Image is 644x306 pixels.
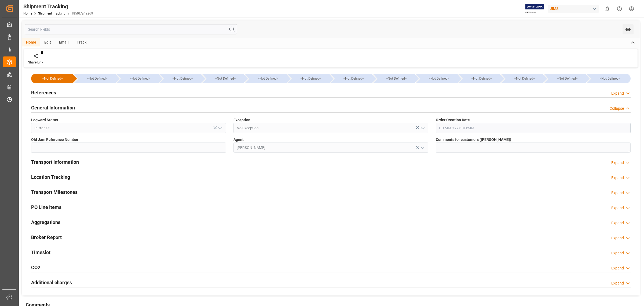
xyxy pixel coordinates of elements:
[31,219,60,226] h2: Aggregations
[122,74,158,83] div: --Not Defined--
[233,117,250,123] span: Exception
[55,38,73,47] div: Email
[216,124,224,132] button: open menu
[436,123,631,133] input: DD.MM.YYYY HH:MM
[31,173,70,181] h2: Location Tracking
[611,190,624,196] div: Expand
[330,74,372,83] div: --Not Defined--
[287,74,329,83] div: --Not Defined--
[79,74,115,83] div: --Not Defined--
[31,204,61,211] h2: PO Line Items
[501,74,542,83] div: --Not Defined--
[31,104,75,111] h2: General Information
[207,74,243,83] div: --Not Defined--
[458,74,500,83] div: --Not Defined--
[250,74,286,83] div: --Not Defined--
[36,74,69,83] div: --Not Defined--
[587,74,631,83] div: --Not Defined--
[373,74,414,83] div: --Not Defined--
[611,250,624,256] div: Expand
[601,3,613,15] button: show 0 new notifications
[31,264,40,271] h2: CO2
[623,24,634,34] button: open menu
[165,74,201,83] div: --Not Defined--
[233,137,244,143] span: Agent
[31,137,78,143] span: Old Jam Reference Number
[23,2,93,10] div: Shipment Tracking
[464,74,500,83] div: --Not Defined--
[31,249,50,256] h2: Timeslot
[611,220,624,226] div: Expand
[592,74,628,83] div: --Not Defined--
[418,124,426,132] button: open menu
[611,265,624,271] div: Expand
[378,74,414,83] div: --Not Defined--
[25,24,237,34] input: Search Fields
[548,5,599,13] div: JIMS
[610,106,624,111] div: Collapse
[418,144,426,152] button: open menu
[293,74,329,83] div: --Not Defined--
[548,3,601,14] button: JIMS
[23,12,32,15] a: Home
[611,205,624,211] div: Expand
[73,38,90,47] div: Track
[31,279,72,286] h2: Additional charges
[31,117,58,123] span: Logward Status
[416,74,457,83] div: --Not Defined--
[116,74,158,83] div: --Not Defined--
[611,160,624,166] div: Expand
[31,158,79,166] h2: Transport Information
[421,74,457,83] div: --Not Defined--
[549,74,585,83] div: --Not Defined--
[233,123,428,133] input: Type to search/select
[611,175,624,181] div: Expand
[613,3,625,15] button: Help Center
[436,117,470,123] span: Order Creation Date
[74,74,115,83] div: --Not Defined--
[544,74,585,83] div: --Not Defined--
[31,234,62,241] h2: Broker Report
[611,280,624,286] div: Expand
[31,188,78,196] h2: Transport Milestones
[159,74,201,83] div: --Not Defined--
[31,123,226,133] input: Type to search/select
[611,91,624,96] div: Expand
[38,12,65,15] a: Shipment Tracking
[40,38,55,47] div: Edit
[22,38,40,47] div: Home
[202,74,243,83] div: --Not Defined--
[31,74,72,83] div: --Not Defined--
[245,74,286,83] div: --Not Defined--
[436,137,511,143] span: Comments for customers ([PERSON_NAME])
[506,74,542,83] div: --Not Defined--
[611,235,624,241] div: Expand
[336,74,372,83] div: --Not Defined--
[525,4,544,13] img: Exertis%20JAM%20-%20Email%20Logo.jpg_1722504956.jpg
[31,89,56,96] h2: References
